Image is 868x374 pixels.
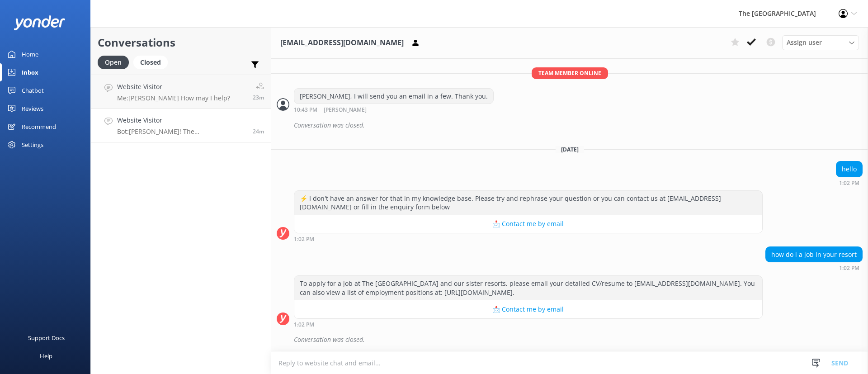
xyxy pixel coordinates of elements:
[280,37,404,49] h3: [EMAIL_ADDRESS][DOMAIN_NAME]
[294,106,494,113] div: Oct 10 2025 10:43pm (UTC -10:00) Pacific/Honolulu
[98,34,264,51] h2: Conversations
[532,67,608,79] span: Team member online
[294,321,763,327] div: Oct 13 2025 01:02pm (UTC -10:00) Pacific/Honolulu
[787,38,822,47] span: Assign user
[14,15,66,30] img: yonder-white-logo.png
[836,180,863,186] div: Oct 13 2025 01:02pm (UTC -10:00) Pacific/Honolulu
[294,191,762,215] div: ⚡ I don't have an answer for that in my knowledge base. Please try and rephrase your question or ...
[782,35,859,50] div: Assign User
[22,99,43,118] div: Reviews
[839,265,859,271] strong: 1:02 PM
[277,118,863,133] div: 2025-10-11T08:43:06.887
[556,146,584,153] span: [DATE]
[98,57,133,67] a: Open
[324,107,367,113] span: [PERSON_NAME]
[294,322,314,327] strong: 1:02 PM
[22,45,38,63] div: Home
[294,276,762,300] div: To apply for a job at The [GEOGRAPHIC_DATA] and our sister resorts, please email your detailed CV...
[253,128,264,135] span: Oct 13 2025 03:39pm (UTC -10:00) Pacific/Honolulu
[22,81,44,99] div: Chatbot
[766,247,862,262] div: how do i a job in your resort
[294,300,762,318] button: 📩 Contact me by email
[836,161,862,177] div: hello
[294,332,863,347] div: Conversation was closed.
[117,128,246,136] p: Bot: [PERSON_NAME]! The [GEOGRAPHIC_DATA] offers wedding packages that can be tailored to your pr...
[22,63,38,81] div: Inbox
[133,57,172,67] a: Closed
[91,75,271,109] a: Website VisitorMe:[PERSON_NAME] How may I help?23m
[294,118,863,133] div: Conversation was closed.
[294,107,317,113] strong: 10:43 PM
[22,118,56,136] div: Recommend
[117,94,230,102] p: Me: [PERSON_NAME] How may I help?
[117,82,230,92] h4: Website Visitor
[28,329,65,347] div: Support Docs
[294,236,763,242] div: Oct 13 2025 01:02pm (UTC -10:00) Pacific/Honolulu
[294,89,493,104] div: [PERSON_NAME], I will send you an email in a few. Thank you.
[765,265,863,271] div: Oct 13 2025 01:02pm (UTC -10:00) Pacific/Honolulu
[22,136,43,154] div: Settings
[294,237,314,242] strong: 1:02 PM
[839,180,859,186] strong: 1:02 PM
[117,115,246,125] h4: Website Visitor
[40,347,52,365] div: Help
[91,109,271,142] a: Website VisitorBot:[PERSON_NAME]! The [GEOGRAPHIC_DATA] offers wedding packages that can be tailo...
[277,332,863,347] div: 2025-10-14T01:41:37.643
[294,215,762,233] button: 📩 Contact me by email
[133,56,168,69] div: Closed
[253,94,264,101] span: Oct 13 2025 03:40pm (UTC -10:00) Pacific/Honolulu
[98,56,129,69] div: Open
